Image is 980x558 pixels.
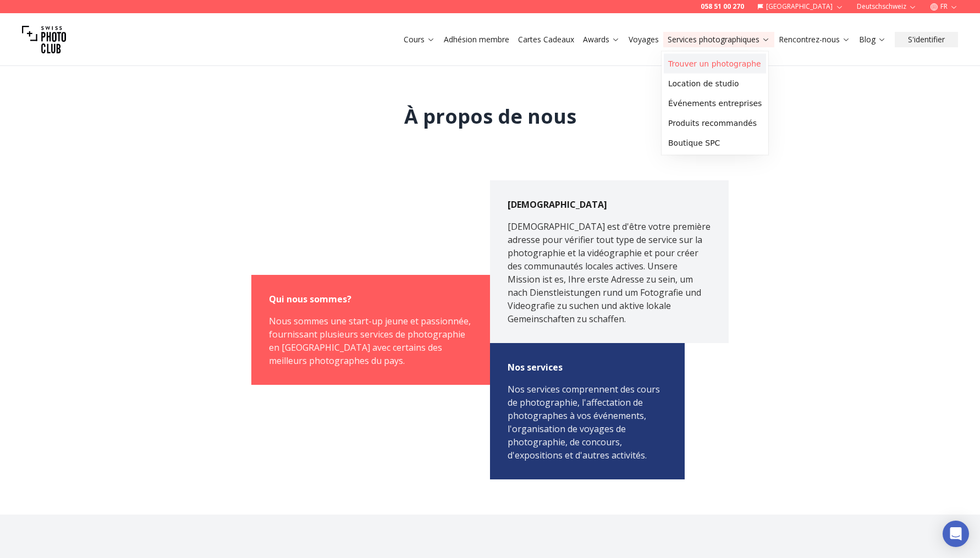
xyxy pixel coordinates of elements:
[508,198,711,211] h2: [DEMOGRAPHIC_DATA]
[508,220,711,325] p: [DEMOGRAPHIC_DATA] est d'être votre première adresse pour vérifier tout type de service sur la ph...
[859,34,886,45] a: Blog
[444,34,509,45] a: Adhésion membre
[664,113,766,133] a: Produits recommandés
[664,74,766,93] a: Location de studio
[943,521,969,547] div: Open Intercom Messenger
[518,34,574,45] a: Cartes Cadeaux
[855,32,890,47] button: Blog
[579,32,624,47] button: Awards
[629,34,659,45] a: Voyages
[399,32,439,47] button: Cours
[269,315,471,367] span: Nous sommes une start-up jeune et passionnée, fournissant plusieurs services de photographie en [...
[404,106,576,128] h1: À propos de nous
[664,133,766,153] a: Boutique SPC
[439,32,514,47] button: Adhésion membre
[22,18,66,62] img: Swiss photo club
[668,34,770,45] a: Services photographiques
[774,32,855,47] button: Rencontrez-nous
[624,32,663,47] button: Voyages
[895,32,958,47] button: S'identifier
[404,34,435,45] a: Cours
[583,34,620,45] a: Awards
[508,361,667,374] h2: Nos services
[664,93,766,113] a: Événements entreprises
[508,383,660,461] span: Nos services comprennent des cours de photographie, l'affectation de photographes à vos événement...
[514,32,579,47] button: Cartes Cadeaux
[664,54,766,74] a: Trouver un photographe
[269,292,472,306] h2: Qui nous sommes?
[779,34,850,45] a: Rencontrez-nous
[701,2,744,11] a: 058 51 00 270
[663,32,774,47] button: Services photographiques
